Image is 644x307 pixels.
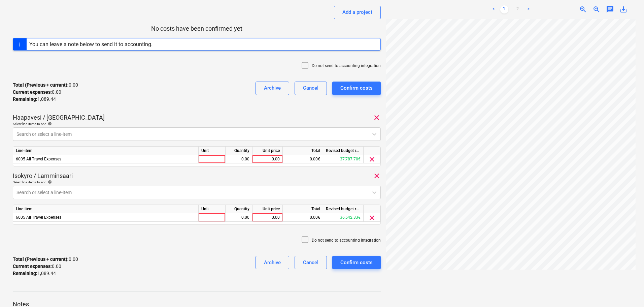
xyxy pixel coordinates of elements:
[255,213,280,222] div: 0.00
[334,6,381,19] button: Add a project
[226,147,252,155] div: Quantity
[13,147,199,155] div: Line-item
[13,256,78,263] p: 0.00
[368,155,376,163] span: clear
[252,205,283,213] div: Unit price
[332,82,381,95] button: Confirm costs
[13,82,69,88] strong: Total (Previous + current) :
[13,96,56,103] p: 1,089.44
[255,155,280,163] div: 0.00
[368,214,376,222] span: clear
[579,5,587,13] span: zoom_in
[323,205,364,213] div: Revised budget remaining
[256,256,289,269] button: Archive
[303,84,318,92] div: Cancel
[16,157,61,161] span: 6005 All Travel Expenses
[295,82,327,95] button: Cancel
[13,270,56,277] p: 1,089.44
[295,256,327,269] button: Cancel
[13,96,37,102] strong: Remaining :
[13,205,199,213] div: Line-item
[373,114,381,122] span: clear
[323,155,364,163] div: 37,787.70€
[13,264,52,269] strong: Current expenses :
[228,155,249,163] div: 0.00
[283,147,323,155] div: Total
[610,275,644,307] iframe: Chat Widget
[619,5,628,13] span: save_alt
[264,258,281,267] div: Archive
[13,82,78,89] p: 0.00
[340,258,373,267] div: Confirm costs
[514,5,522,13] a: Page 2
[226,205,252,213] div: Quantity
[323,213,364,222] div: 36,542.33€
[199,205,226,213] div: Unit
[13,263,61,270] p: 0.00
[13,172,73,180] p: Isokyro / Lamminsaari
[340,84,373,92] div: Confirm costs
[264,84,281,92] div: Archive
[524,5,533,13] a: Next page
[283,205,323,213] div: Total
[46,180,52,184] span: help
[16,215,61,220] span: 6005 All Travel Expenses
[332,256,381,269] button: Confirm costs
[373,172,381,180] span: clear
[29,41,152,48] div: You can leave a note below to send it to accounting.
[303,258,318,267] div: Cancel
[228,213,249,222] div: 0.00
[489,5,498,13] a: Previous page
[13,89,52,95] strong: Current expenses :
[500,5,508,13] a: Page 1 is your current page
[252,147,283,155] div: Unit price
[323,147,364,155] div: Revised budget remaining
[342,8,372,17] div: Add a project
[13,89,61,96] p: 0.00
[312,238,381,243] p: Do not send to accounting integration
[606,5,614,13] span: chat
[13,122,381,126] div: Select line-items to add
[13,256,69,262] strong: Total (Previous + current) :
[283,213,323,222] div: 0.00€
[13,25,381,33] p: No costs have been confirmed yet
[13,114,105,122] p: Haapavesi / [GEOGRAPHIC_DATA]
[46,122,52,126] span: help
[256,82,289,95] button: Archive
[199,147,226,155] div: Unit
[13,180,381,184] div: Select line-items to add
[312,63,381,69] p: Do not send to accounting integration
[592,5,601,13] span: zoom_out
[283,155,323,163] div: 0.00€
[13,271,37,276] strong: Remaining :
